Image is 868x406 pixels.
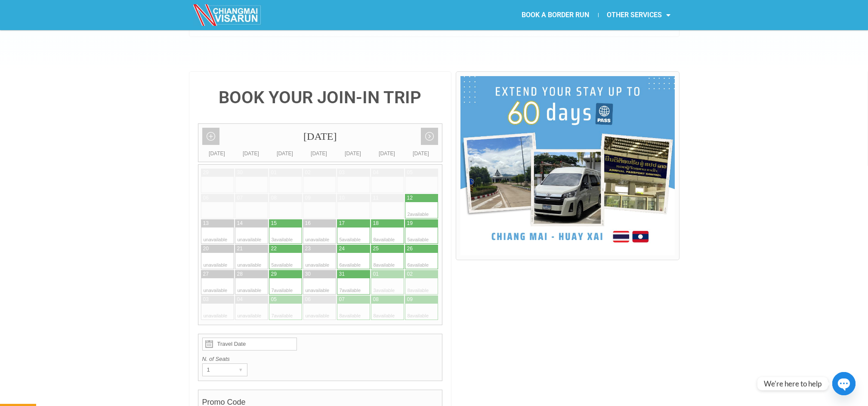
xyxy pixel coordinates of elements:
div: 02 [305,169,311,176]
h4: BOOK YOUR JOIN-IN TRIP [198,89,443,106]
div: 29 [203,169,209,176]
div: 01 [271,169,277,176]
div: 18 [373,220,379,227]
nav: Menu [434,5,680,25]
div: 09 [407,296,413,303]
div: 06 [203,194,209,202]
div: 11 [373,194,379,202]
a: OTHER SERVICES [599,5,680,25]
div: 05 [271,296,277,303]
div: 08 [373,296,379,303]
div: 31 [339,271,345,278]
div: [DATE] [370,149,404,158]
div: 16 [305,220,311,227]
div: ▾ [235,364,247,376]
div: 03 [203,296,209,303]
div: 12 [407,194,413,202]
div: [DATE] [404,149,438,158]
div: 1 [203,364,231,376]
div: 26 [407,245,413,252]
div: 15 [271,220,277,227]
div: 25 [373,245,379,252]
div: 20 [203,245,209,252]
div: 19 [407,220,413,227]
div: [DATE] [268,149,302,158]
div: [DATE] [302,149,336,158]
div: 24 [339,245,345,252]
div: [DATE] [234,149,268,158]
a: BOOK A BORDER RUN [513,5,598,25]
div: 13 [203,220,209,227]
div: 07 [339,296,345,303]
div: 30 [237,169,243,176]
div: 06 [305,296,311,303]
div: 09 [305,194,311,202]
div: 01 [373,271,379,278]
div: 14 [237,220,243,227]
div: 05 [407,169,413,176]
div: [DATE] [198,124,442,149]
div: 30 [305,271,311,278]
div: [DATE] [200,149,234,158]
div: 04 [237,296,243,303]
label: N. of Seats [202,355,439,363]
div: 21 [237,245,243,252]
div: 28 [237,271,243,278]
div: 08 [271,194,277,202]
div: 27 [203,271,209,278]
div: [DATE] [336,149,370,158]
div: 17 [339,220,345,227]
div: 07 [237,194,243,202]
div: 10 [339,194,345,202]
div: 22 [271,245,277,252]
div: 03 [339,169,345,176]
div: 04 [373,169,379,176]
div: 23 [305,245,311,252]
div: 29 [271,271,277,278]
div: 02 [407,271,413,278]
